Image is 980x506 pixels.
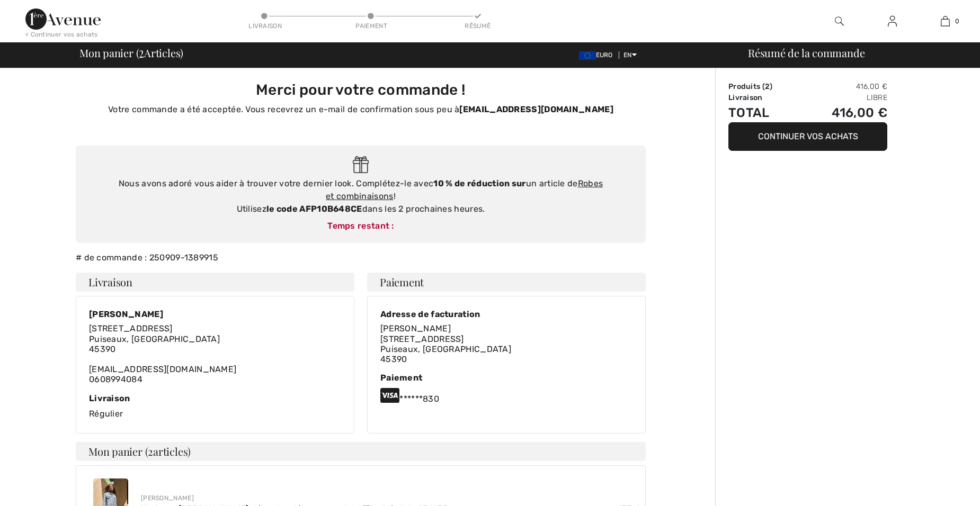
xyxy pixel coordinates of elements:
div: < Continuer vos achats [25,30,98,39]
font: EN [623,51,632,59]
span: 2 [139,45,144,59]
div: Livraison [89,393,341,403]
button: Continuer vos achats [728,122,887,151]
span: [STREET_ADDRESS] Puiseaux, [GEOGRAPHIC_DATA] 45390 [380,334,511,364]
img: Gift.svg [353,156,369,174]
td: ) [728,81,799,92]
span: 0 [955,16,959,26]
div: Paiement [355,21,387,31]
h4: Paiement [367,273,646,292]
strong: le code AFP10B648CE [266,204,362,214]
h4: Mon panier ( articles) [76,442,646,461]
img: Mes infos [888,15,897,28]
img: Rechercher sur le site Web [835,15,844,28]
div: Résumé de la commande [735,48,974,58]
span: 2 [148,444,153,458]
img: 1ère Avenue [25,8,101,30]
font: [EMAIL_ADDRESS][DOMAIN_NAME] 0608994084 [89,323,236,384]
span: 2 [765,82,770,91]
img: Euro [579,51,596,60]
span: [PERSON_NAME] [380,323,451,333]
td: 416,00 € [799,81,887,92]
div: # de commande : 250909-1389915 [69,251,652,264]
strong: [EMAIL_ADDRESS][DOMAIN_NAME] [459,104,613,114]
h4: Livraison [76,273,354,292]
div: [PERSON_NAME] [89,309,236,319]
font: Mon panier ( [79,46,139,60]
img: Mon sac [941,15,950,28]
font: Régulier [89,409,123,419]
td: Livraison [728,92,799,103]
td: 416,00 € [799,103,887,122]
a: 0 [919,15,971,28]
a: Sign In [879,15,905,28]
div: Livraison [248,21,280,31]
div: Nous avons adoré vous aider à trouver votre dernier look. Complétez-le avec un article de ! Utili... [86,177,635,215]
font: Produits ( [728,82,770,91]
font: Temps restant : [327,221,394,231]
span: [STREET_ADDRESS] Puiseaux, [GEOGRAPHIC_DATA] 45390 [89,323,220,354]
h3: Merci pour votre commande ! [82,81,639,99]
div: [PERSON_NAME] [141,493,641,503]
strong: 10 % de réduction sur [433,178,525,188]
div: Résumé [462,21,494,31]
div: Adresse de facturation [380,309,511,319]
font: Articles) [144,46,183,60]
td: Total [728,103,799,122]
td: Libre [799,92,887,103]
div: Paiement [380,373,632,383]
p: Votre commande a été acceptée. Vous recevrez un e-mail de confirmation sous peu à [82,103,639,116]
span: EURO [579,51,617,59]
